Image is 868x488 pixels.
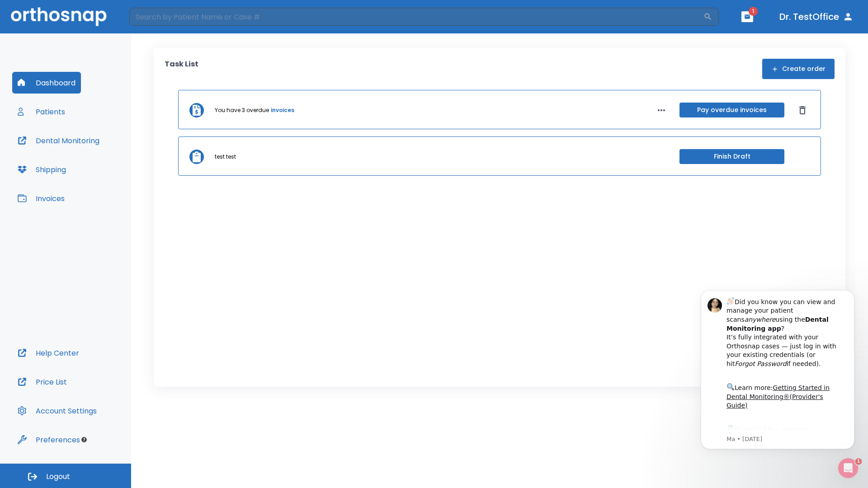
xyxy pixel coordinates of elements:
[11,7,107,26] img: Orthosnap
[12,130,105,151] button: Dental Monitoring
[12,400,102,422] button: Account Settings
[215,153,236,161] p: test test
[12,371,72,393] button: Price List
[39,150,120,166] a: App Store
[39,159,153,167] p: Message from Ma, sent 1w ago
[271,106,294,114] a: invoices
[39,147,153,193] div: Download the app: | ​ Let us know if you need help getting started!
[129,8,703,26] input: Search by Patient Name or Case #
[795,103,810,117] button: Dismiss
[762,59,835,79] button: Create order
[165,59,198,79] p: Task List
[12,159,71,180] button: Shipping
[837,457,859,479] iframe: Intercom live chat
[12,188,70,209] button: Invoices
[215,106,269,114] p: You have 3 overdue
[679,149,784,164] button: Finish Draft
[46,472,70,482] span: Logout
[12,72,81,94] button: Dashboard
[687,277,868,464] iframe: Intercom notifications message
[12,342,85,364] button: Help Center
[776,9,857,25] button: Dr. TestOffice
[153,19,160,27] button: Dismiss notification
[749,7,758,16] span: 1
[679,103,784,117] button: Pay overdue invoices
[80,436,88,444] div: Tooltip anchor
[12,101,71,122] button: Patients
[856,457,863,465] span: 1
[12,429,85,450] button: Preferences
